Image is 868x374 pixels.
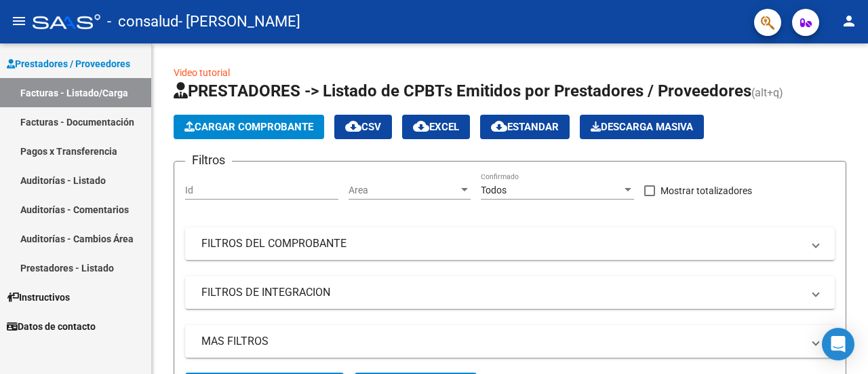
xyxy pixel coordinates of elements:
[751,86,783,99] span: (alt+q)
[349,185,458,196] span: Area
[201,285,802,300] mat-panel-title: FILTROS DE INTEGRACION
[174,81,751,100] span: PRESTADORES -> Listado de CPBTs Emitidos por Prestadores / Proveedores
[345,118,361,134] mat-icon: cloud_download
[185,325,835,358] mat-expansion-panel-header: MAS FILTROS
[7,319,96,334] span: Datos de contacto
[107,7,178,37] span: - consalud
[491,121,559,133] span: Estandar
[201,236,802,251] mat-panel-title: FILTROS DEL COMPROBANTE
[174,67,230,78] a: Video tutorial
[334,115,392,139] button: CSV
[178,7,300,37] span: - [PERSON_NAME]
[413,121,459,133] span: EXCEL
[402,115,470,139] button: EXCEL
[7,56,130,71] span: Prestadores / Proveedores
[201,334,802,349] mat-panel-title: MAS FILTROS
[184,121,313,133] span: Cargar Comprobante
[480,115,570,139] button: Estandar
[185,151,232,170] h3: Filtros
[822,328,854,360] div: Open Intercom Messenger
[345,121,381,133] span: CSV
[841,13,857,29] mat-icon: person
[481,185,507,195] span: Todos
[185,276,835,309] mat-expansion-panel-header: FILTROS DE INTEGRACION
[660,183,752,199] span: Mostrar totalizadores
[580,115,704,139] app-download-masive: Descarga masiva de comprobantes (adjuntos)
[7,290,70,305] span: Instructivos
[591,121,693,133] span: Descarga Masiva
[580,115,704,139] button: Descarga Masiva
[11,13,27,29] mat-icon: menu
[185,227,835,260] mat-expansion-panel-header: FILTROS DEL COMPROBANTE
[174,115,324,139] button: Cargar Comprobante
[491,118,507,134] mat-icon: cloud_download
[413,118,429,134] mat-icon: cloud_download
